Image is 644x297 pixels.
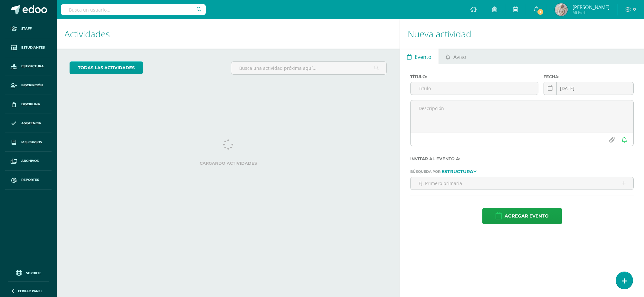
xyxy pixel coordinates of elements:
a: todas las Actividades [70,61,143,74]
span: [PERSON_NAME] [573,4,610,10]
button: Agregar evento [482,208,562,224]
strong: Estructura [441,169,473,174]
a: Soporte [8,268,49,277]
span: Disciplina [21,102,40,107]
span: Evento [415,49,431,65]
a: Aviso [439,49,473,64]
span: Asistencia [21,121,41,126]
label: Cargando actividades [70,161,387,166]
input: Ej. Primero primaria [411,177,633,190]
span: Aviso [453,49,466,65]
a: Archivos [5,152,52,171]
a: Asistencia [5,114,52,133]
a: Estudiantes [5,38,52,57]
span: Mi Perfil [573,10,610,15]
a: Inscripción [5,76,52,95]
span: Soporte [26,271,41,275]
h1: Actividades [64,19,392,49]
a: Estructura [441,169,477,173]
label: Fecha: [544,74,634,79]
a: Staff [5,19,52,38]
span: 1 [536,8,544,15]
span: Mis cursos [21,140,42,145]
span: Estudiantes [21,45,45,50]
span: Cerrar panel [18,289,43,293]
img: 0721312b14301b3cebe5de6252ad211a.png [555,3,568,16]
label: Invitar al evento a: [410,156,634,161]
span: Staff [21,26,32,31]
input: Busca un usuario... [61,4,206,15]
input: Fecha de entrega [544,82,633,95]
a: Mis cursos [5,133,52,152]
label: Título: [410,74,538,79]
span: Inscripción [21,83,43,88]
h1: Nueva actividad [408,19,636,49]
a: Estructura [5,57,52,76]
a: Disciplina [5,95,52,114]
span: Búsqueda por: [410,169,441,174]
input: Busca una actividad próxima aquí... [231,62,387,74]
span: Archivos [21,158,39,163]
span: Agregar evento [505,208,549,224]
a: Evento [400,49,438,64]
input: Título [411,82,538,95]
span: Reportes [21,177,39,182]
a: Reportes [5,171,52,190]
span: Estructura [21,64,44,69]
